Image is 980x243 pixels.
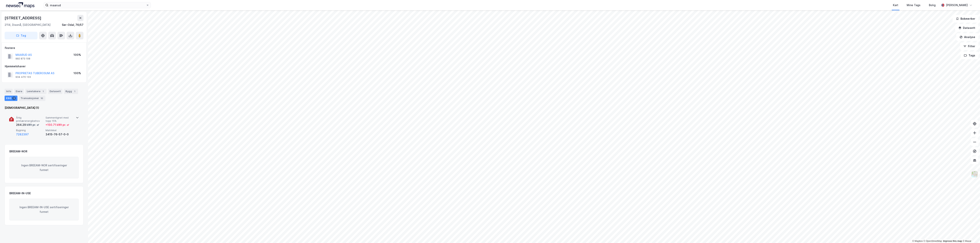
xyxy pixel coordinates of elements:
div: Bygg [64,89,78,94]
button: Tags [961,52,978,59]
div: 2114, Disenå, [GEOGRAPHIC_DATA] [5,23,51,27]
div: BREEAM-NOR [9,149,27,154]
span: Sammenlignet med topp 15% [46,116,73,123]
div: 1 [12,96,16,100]
button: Analyse [956,33,978,41]
div: Hjemmelshaver [5,64,83,69]
div: Ingen BREEAM-NOR sertifiseringer funnet [9,157,79,179]
div: 10 [40,96,44,100]
button: 7282397 [16,132,29,137]
img: logo.a4113a55bc3d86da70a041830d287a7e.svg [6,2,34,8]
span: Bygning [16,129,44,132]
img: Z [971,171,978,178]
div: Festere [5,46,83,50]
div: Ingen BREEAM-IN-USE sertifiseringer funnet [9,199,79,220]
div: 1 [73,89,77,93]
div: 3415-76-57-0-0 [46,132,73,137]
div: [STREET_ADDRESS] [5,15,42,21]
div: Kontrollprogram for chat [961,225,980,243]
button: Bokmerker [953,15,978,23]
button: Filter [960,42,978,50]
div: 992 873 108 [16,57,30,60]
div: kWt pr. ㎡ [26,123,39,127]
div: 264.29 [16,123,39,127]
div: [DEMOGRAPHIC_DATA] (1) [5,106,83,110]
div: Eiere [14,89,24,94]
div: Datasett [48,89,62,94]
span: Årlig primærenergibehov [16,116,44,123]
a: Mapbox [912,240,923,242]
div: 934 470 133 [16,76,31,79]
div: 100% [73,71,81,76]
div: Kart [893,3,898,7]
div: Bolig [929,3,936,7]
div: 1 [41,89,45,93]
span: Matrikkel [46,129,73,132]
button: Datasett [955,24,978,32]
a: OpenStreetMap [924,240,942,242]
div: Transaksjoner [19,96,45,101]
div: + 150.71 kWt pr. ㎡ [46,123,69,127]
div: Leietakere [25,89,47,94]
div: Sør-Odal, 76/57 [62,23,83,27]
div: Info [5,89,13,94]
button: Tag [5,32,38,39]
iframe: Chat Widget [961,225,980,243]
div: Mine Tags [907,3,920,7]
div: [PERSON_NAME] [946,3,968,7]
div: 100% [73,53,81,57]
a: Improve this map [943,240,962,242]
div: BREEAM-IN-USE [9,191,31,196]
div: ESG [5,96,17,101]
input: Søk på adresse, matrikkel, gårdeiere, leietakere eller personer [48,2,146,8]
